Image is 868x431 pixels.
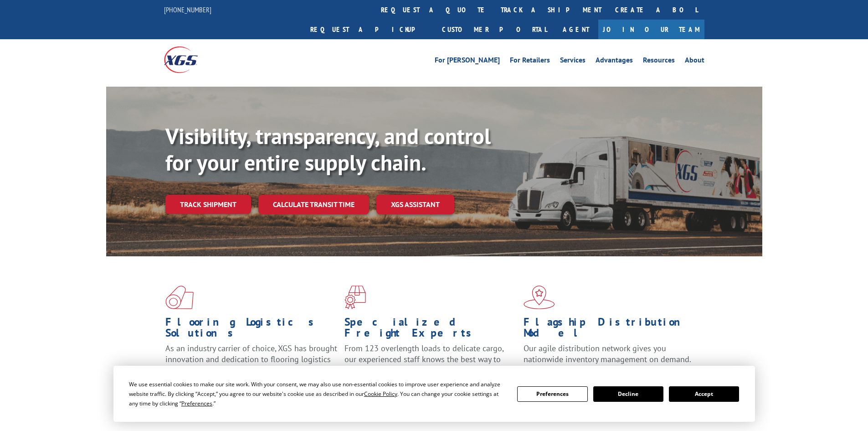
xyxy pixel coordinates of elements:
div: We use essential cookies to make our site work. With your consent, we may also use non-essential ... [129,379,506,408]
h1: Flagship Distribution Model [524,317,696,343]
img: xgs-icon-total-supply-chain-intelligence-red [165,286,194,309]
a: Services [560,57,586,67]
h1: Flooring Logistics Solutions [165,317,338,343]
a: Request a pickup [303,20,435,39]
a: Customer Portal [435,20,554,39]
img: xgs-icon-focused-on-flooring-red [344,286,366,309]
a: XGS ASSISTANT [376,195,454,214]
div: Cookie Consent Prompt [113,366,755,422]
a: Track shipment [165,195,251,214]
a: For [PERSON_NAME] [435,57,500,67]
span: As an industry carrier of choice, XGS has brought innovation and dedication to flooring logistics... [165,343,337,375]
img: xgs-icon-flagship-distribution-model-red [524,286,555,309]
a: Advantages [596,57,633,67]
a: For Retailers [510,57,550,67]
button: Preferences [517,386,587,402]
a: [PHONE_NUMBER] [164,5,211,14]
a: Resources [643,57,675,67]
button: Accept [669,386,739,402]
a: About [685,57,704,67]
b: Visibility, transparency, and control for your entire supply chain. [165,122,491,177]
span: Our agile distribution network gives you nationwide inventory management on demand. [524,343,691,364]
button: Decline [593,386,663,402]
a: Agent [554,20,598,39]
p: From 123 overlength loads to delicate cargo, our experienced staff knows the best way to move you... [344,343,517,384]
a: Join Our Team [598,20,704,39]
span: Cookie Policy [364,390,397,398]
span: Preferences [181,400,212,407]
a: Calculate transit time [258,195,369,214]
h1: Specialized Freight Experts [344,317,517,343]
